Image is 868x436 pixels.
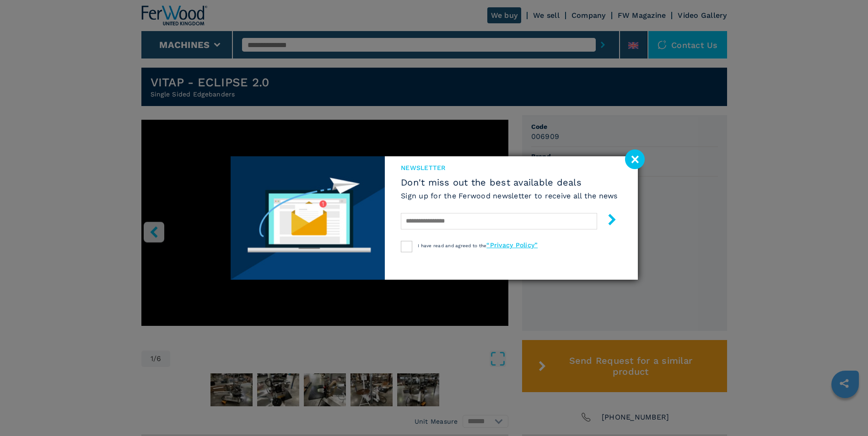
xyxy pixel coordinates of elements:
[486,241,538,249] a: “Privacy Policy”
[401,191,618,201] h6: Sign up for the Ferwood newsletter to receive all the news
[597,210,618,232] button: submit-button
[231,156,385,280] img: Newsletter image
[418,243,538,248] span: I have read and agreed to the
[401,163,618,172] span: newsletter
[401,177,618,188] span: Don't miss out the best available deals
